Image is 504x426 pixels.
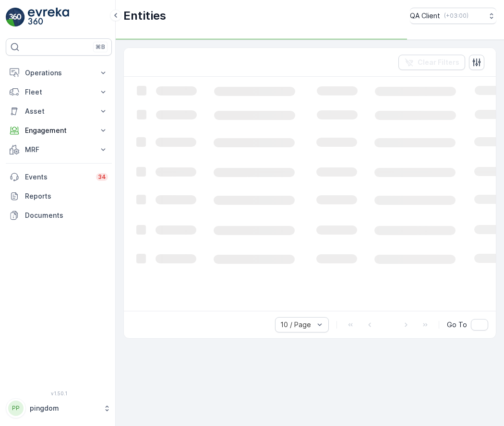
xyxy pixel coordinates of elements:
[447,320,467,330] span: Go To
[25,106,93,116] p: Asset
[398,55,465,70] button: Clear Filters
[25,87,93,97] p: Fleet
[6,102,112,121] button: Asset
[25,126,93,135] p: Engagement
[98,173,106,181] p: 34
[25,211,108,220] p: Documents
[6,167,112,187] a: Events34
[6,206,112,225] a: Documents
[25,191,108,201] p: Reports
[30,403,98,413] p: pingdom
[6,398,112,418] button: PPpingdom
[444,12,468,20] p: ( +03:00 )
[96,43,105,51] p: ⌘B
[25,172,90,182] p: Events
[25,68,93,78] p: Operations
[418,58,459,67] p: Clear Filters
[410,8,496,24] button: QA Client(+03:00)
[6,8,25,27] img: logo
[6,63,112,83] button: Operations
[6,187,112,206] a: Reports
[6,83,112,102] button: Fleet
[28,8,69,27] img: logo_light-DOdMpM7g.png
[6,140,112,159] button: MRF
[25,145,93,154] p: MRF
[8,401,24,416] div: PP
[123,8,166,24] p: Entities
[6,121,112,140] button: Engagement
[410,11,440,21] p: QA Client
[6,390,112,396] span: v 1.50.1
